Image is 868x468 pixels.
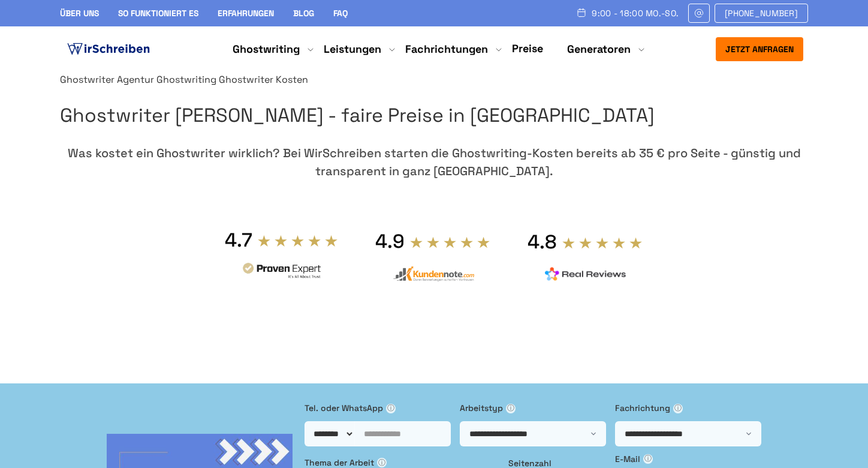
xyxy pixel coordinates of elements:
div: 4.8 [528,230,557,254]
a: Blog [293,8,314,19]
img: Email [694,8,704,18]
span: ⓘ [643,454,653,464]
button: Jetzt anfragen [716,37,803,61]
a: [PHONE_NUMBER] [715,4,808,23]
span: ⓘ [386,404,396,413]
div: 4.9 [375,229,405,253]
a: Preise [512,41,543,55]
span: ⓘ [673,404,683,413]
a: Über uns [60,8,99,19]
img: stars [562,236,643,250]
a: Ghostwriting [233,42,300,56]
img: kundennote [393,266,474,282]
a: FAQ [333,8,348,19]
label: Fachrichtung [615,401,761,415]
a: Ghostwriting [156,73,216,86]
h1: Ghostwriter [PERSON_NAME] - faire Preise in [GEOGRAPHIC_DATA] [60,100,808,131]
label: E-Mail [615,452,761,466]
img: stars [409,236,491,249]
span: Ghostwriter Kosten [219,73,308,86]
a: Fachrichtungen [405,42,488,56]
img: realreviews [545,267,626,281]
span: ⓘ [377,458,387,467]
span: 9:00 - 18:00 Mo.-So. [592,8,679,18]
div: 4.7 [225,228,252,252]
label: Arbeitstyp [460,401,606,415]
a: Leistungen [324,42,381,56]
span: ⓘ [506,404,516,413]
img: logo ghostwriter-österreich [65,40,152,58]
label: Tel. oder WhatsApp [305,401,451,415]
a: Ghostwriter Agentur [60,73,154,86]
div: Was kostet ein Ghostwriter wirklich? Bei WirSchreiben starten die Ghostwriting-Kosten bereits ab ... [60,144,808,180]
a: Generatoren [567,42,631,56]
img: Schedule [576,8,587,17]
img: stars [257,234,339,247]
span: [PHONE_NUMBER] [725,8,798,18]
a: Erfahrungen [218,8,274,19]
a: So funktioniert es [118,8,198,19]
